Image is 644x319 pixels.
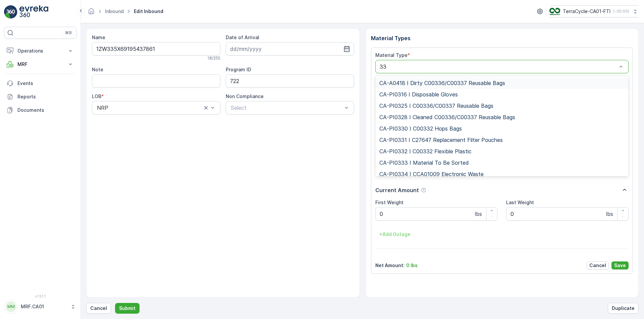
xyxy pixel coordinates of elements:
[379,126,462,132] span: CA-PI0330 I C00332 Hops Bags
[379,148,472,154] span: CA-PI0332 I C00332 Flexible Plastic
[475,210,482,218] p: lbs
[92,67,103,72] label: Note
[614,262,626,269] p: Save
[612,305,635,312] p: Duplicate
[4,5,17,19] img: logo
[506,200,534,205] label: Last Weight
[17,48,63,54] p: Operations
[375,200,404,205] label: First Weight
[6,301,16,312] div: MM
[19,5,48,19] img: logo_light-DOdMpM7g.png
[226,67,251,72] label: Program ID
[563,8,610,15] p: TerraCycle-CA01-FTI
[375,186,419,194] p: Current Amount
[4,103,76,117] a: Documents
[589,262,606,269] p: Cancel
[231,104,342,112] p: Select
[17,107,74,113] p: Documents
[105,8,124,14] a: Inbound
[92,93,101,99] label: LOB
[375,262,405,269] p: Net Amount :
[379,103,493,109] span: CA-PI0325 I C00336/C00337 Reusable Bags
[613,9,629,14] p: ( -05:00 )
[379,80,505,86] span: CA-A0418 I Dirty C00336/C00337 Reusable Bags
[17,80,74,87] p: Events
[587,261,609,269] button: Cancel
[421,187,426,193] div: Help Tooltip Icon
[17,61,63,68] p: MRF
[226,42,354,56] input: dd/mm/yyyy
[65,30,72,35] p: ⌘B
[21,303,67,310] p: MRF.CA01
[379,231,411,238] p: + Add Outage
[379,171,484,177] span: CA-PI0334 I CCA01009 Electronic Waste
[379,91,458,97] span: CA-PI0316 I Disposable Gloves
[406,262,418,269] p: 0 lbs
[4,90,76,103] a: Reports
[92,34,105,40] label: Name
[4,294,76,298] span: v 1.51.1
[371,34,633,42] p: Material Types
[86,303,111,314] button: Cancel
[119,305,136,312] p: Submit
[115,303,140,314] button: Submit
[4,300,76,314] button: MMMRF.CA01
[132,8,165,15] span: Edit Inbound
[549,5,639,17] button: TerraCycle-CA01-FTI(-05:00)
[379,160,469,166] span: CA-PI0333 I Material To Be Sorted
[611,261,629,269] button: Save
[207,56,220,61] p: 18 / 255
[549,8,560,15] img: TC_BVHiTW6.png
[90,305,107,312] p: Cancel
[379,137,503,143] span: CA-PI0331 I C27647 Replacement Filter Pouches
[226,93,264,99] label: Non Compliance
[17,93,74,100] p: Reports
[608,303,639,314] button: Duplicate
[375,52,408,58] label: Material Type
[4,77,76,90] a: Events
[606,210,613,218] p: lbs
[4,44,76,58] button: Operations
[4,58,76,71] button: MRF
[88,10,95,16] a: Homepage
[375,229,415,240] button: +Add Outage
[226,34,259,40] label: Date of Arrival
[379,114,515,120] span: CA-PI0328 I Cleaned C00336/C00337 Reusable Bags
